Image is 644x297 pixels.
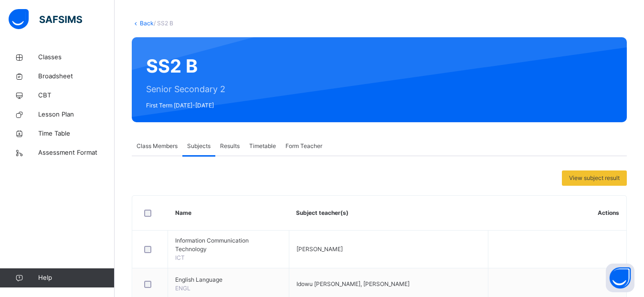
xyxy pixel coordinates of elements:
span: Timetable [249,142,276,150]
span: ENGL [175,285,190,292]
button: Open asap [606,264,634,292]
span: View subject result [569,174,620,182]
span: Form Teacher [285,142,322,150]
th: Actions [488,196,626,231]
span: English Language [175,276,282,284]
span: Broadsheet [38,72,115,81]
span: Assessment Format [38,148,115,158]
th: Name [168,196,289,231]
span: Class Members [137,142,178,150]
span: CBT [38,91,115,100]
span: Results [220,142,240,150]
th: Subject teacher(s) [289,196,488,231]
span: Classes [38,53,115,62]
a: Back [140,20,154,27]
span: Lesson Plan [38,110,115,119]
span: Idowu [PERSON_NAME], [PERSON_NAME] [296,280,410,287]
span: Help [38,273,114,283]
span: / SS2 B [154,20,173,27]
span: Time Table [38,129,115,138]
span: Information Communication Technology [175,236,282,254]
span: Subjects [187,142,211,150]
span: [PERSON_NAME] [296,245,343,253]
img: safsims [9,9,82,29]
span: ICT [175,254,185,261]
